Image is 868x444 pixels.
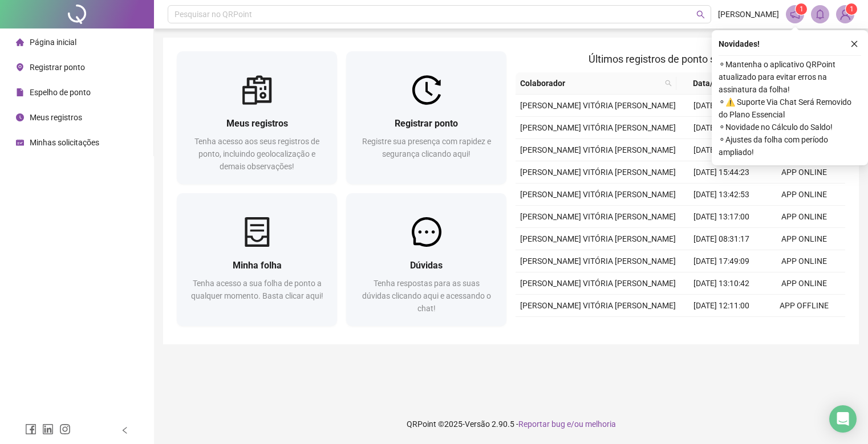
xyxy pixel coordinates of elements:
td: [DATE] 13:17:00 [680,206,763,228]
td: [DATE] 15:44:23 [680,161,763,184]
td: [DATE] 08:31:17 [680,228,763,250]
span: Registrar ponto [30,63,85,72]
span: Registrar ponto [395,118,458,129]
td: [DATE] 13:10:42 [680,272,763,295]
span: Tenha respostas para as suas dúvidas clicando aqui e acessando o chat! [362,279,491,313]
span: search [663,75,674,92]
span: Registre sua presença com rapidez e segurança clicando aqui! [362,137,491,158]
span: Reportar bug e/ou melhoria [518,419,616,429]
td: [DATE] 07:43:39 [680,139,763,161]
span: [PERSON_NAME] VITÓRIA [PERSON_NAME] [520,168,676,177]
span: [PERSON_NAME] VITÓRIA [PERSON_NAME] [520,190,676,199]
td: [DATE] 12:50:57 [680,117,763,139]
div: Open Intercom Messenger [829,405,857,433]
span: linkedin [42,423,54,435]
span: [PERSON_NAME] [718,8,779,21]
span: Minhas solicitações [30,138,99,147]
span: ⚬ ⚠️ Suporte Via Chat Será Removido do Plano Essencial [719,96,861,121]
span: home [16,38,24,46]
span: left [121,426,129,434]
th: Data/Hora [676,72,757,95]
span: Minha folha [233,260,282,271]
span: [PERSON_NAME] VITÓRIA [PERSON_NAME] [520,101,676,110]
td: APP ONLINE [763,184,846,206]
span: Últimos registros de ponto sincronizados [589,53,773,65]
td: [DATE] 12:11:00 [680,295,763,317]
span: Meus registros [30,113,82,122]
span: Data/Hora [681,77,743,89]
td: [DATE] 08:15:39 [680,317,763,339]
span: Tenha acesso a sua folha de ponto a qualquer momento. Basta clicar aqui! [191,279,323,300]
span: Dúvidas [410,260,443,271]
a: Minha folhaTenha acesso a sua folha de ponto a qualquer momento. Basta clicar aqui! [177,193,337,326]
footer: QRPoint © 2025 - 2.90.5 - [154,404,868,444]
span: Versão [465,419,490,429]
span: Colaborador [520,77,660,89]
td: APP OFFLINE [763,295,846,317]
span: 1 [800,5,804,13]
span: [PERSON_NAME] VITÓRIA [PERSON_NAME] [520,234,676,243]
span: clock-circle [16,113,24,121]
span: notification [790,9,800,19]
a: Meus registrosTenha acesso aos seus registros de ponto, incluindo geolocalização e demais observa... [177,51,337,184]
span: search [665,80,672,87]
td: APP ONLINE [763,206,846,228]
span: instagram [59,423,71,435]
td: APP ONLINE [763,272,846,295]
td: [DATE] 17:49:09 [680,250,763,272]
span: facebook [25,423,36,435]
sup: Atualize o seu contato no menu Meus Dados [846,3,857,15]
img: 70289 [837,6,854,23]
span: Novidades ! [719,38,760,50]
sup: 1 [796,3,807,15]
span: [PERSON_NAME] VITÓRIA [PERSON_NAME] [520,279,676,288]
a: DúvidasTenha respostas para as suas dúvidas clicando aqui e acessando o chat! [346,193,506,326]
span: bell [815,9,825,19]
span: ⚬ Novidade no Cálculo do Saldo! [719,121,861,133]
span: [PERSON_NAME] VITÓRIA [PERSON_NAME] [520,123,676,132]
span: environment [16,63,24,71]
td: APP ONLINE [763,250,846,272]
span: ⚬ Mantenha o aplicativo QRPoint atualizado para evitar erros na assinatura da folha! [719,58,861,96]
span: schedule [16,139,24,146]
span: 1 [850,5,854,13]
span: search [696,10,705,19]
span: [PERSON_NAME] VITÓRIA [PERSON_NAME] [520,145,676,154]
span: Página inicial [30,38,76,47]
span: file [16,88,24,96]
span: close [850,40,858,48]
a: Registrar pontoRegistre sua presença com rapidez e segurança clicando aqui! [346,51,506,184]
span: Espelho de ponto [30,88,91,97]
td: APP ONLINE [763,228,846,250]
td: [DATE] 13:48:34 [680,95,763,117]
span: [PERSON_NAME] VITÓRIA [PERSON_NAME] [520,301,676,310]
span: [PERSON_NAME] VITÓRIA [PERSON_NAME] [520,212,676,221]
span: Tenha acesso aos seus registros de ponto, incluindo geolocalização e demais observações! [194,137,319,171]
span: Meus registros [226,118,288,129]
td: APP ONLINE [763,161,846,184]
td: APP ONLINE [763,317,846,339]
span: ⚬ Ajustes da folha com período ampliado! [719,133,861,158]
span: [PERSON_NAME] VITÓRIA [PERSON_NAME] [520,256,676,266]
td: [DATE] 13:42:53 [680,184,763,206]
